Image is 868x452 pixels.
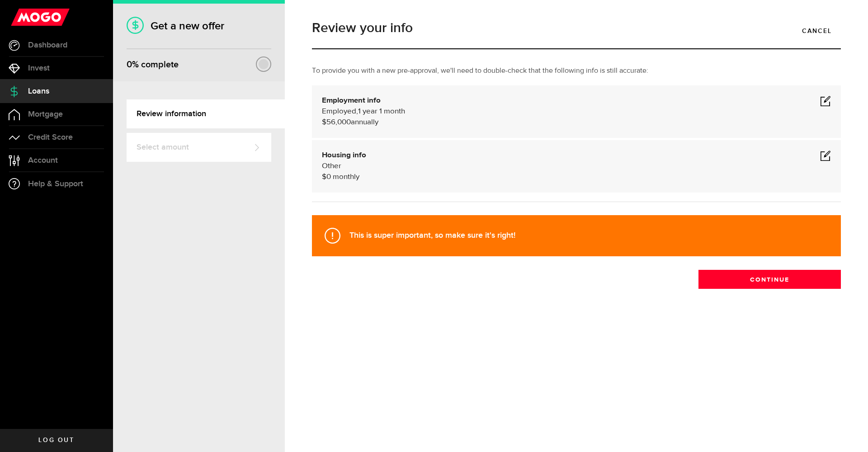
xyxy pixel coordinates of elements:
[28,87,49,95] span: Loans
[349,231,515,240] strong: This is super important, so make sure it's right!
[322,118,351,126] span: $56,000
[312,21,841,35] h1: Review your info
[127,56,179,73] div: % complete
[28,180,83,188] span: Help & Support
[127,19,271,33] h1: Get a new offer
[127,133,271,162] a: Select amount
[326,173,331,181] span: 0
[127,59,132,70] span: 0
[356,108,358,115] span: ,
[28,110,63,118] span: Mortgage
[312,66,841,76] p: To provide you with a new pre-approval, we'll need to double-check that the following info is sti...
[28,156,58,165] span: Account
[322,173,326,181] span: $
[127,99,285,128] a: Review information
[322,162,341,170] span: Other
[7,4,34,31] button: Open LiveChat chat widget
[322,97,381,104] b: Employment info
[793,21,841,40] a: Cancel
[698,270,841,289] button: Continue
[38,437,74,443] span: Log out
[358,108,405,115] span: 1 year 1 month
[322,108,356,115] span: Employed
[333,173,359,181] span: monthly
[28,133,73,141] span: Credit Score
[28,41,67,49] span: Dashboard
[351,118,378,126] span: annually
[28,64,50,72] span: Invest
[322,151,366,159] b: Housing info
